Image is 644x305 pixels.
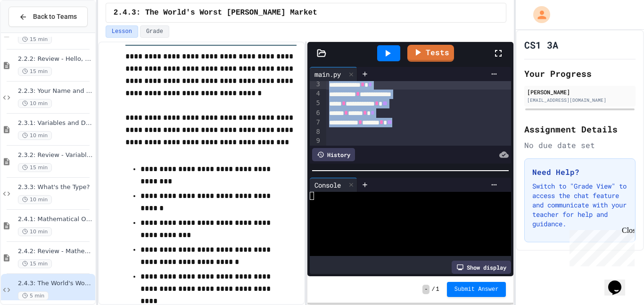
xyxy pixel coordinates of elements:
div: main.py [310,69,346,79]
div: main.py [310,67,357,81]
div: My Account [523,4,553,25]
button: Submit Answer [447,282,506,297]
span: 10 min [18,195,52,204]
span: 2.4.3: The World's Worst [PERSON_NAME] Market [18,280,93,288]
div: 6 [310,108,322,118]
span: 15 min [18,259,52,268]
div: 8 [310,127,322,137]
h1: CS1 3A [524,38,558,51]
span: 2.3.3: What's the Type? [18,183,93,191]
button: Back to Teams [8,7,88,27]
div: Chat with us now!Close [4,4,65,60]
span: 10 min [18,99,52,108]
div: 3 [310,80,322,89]
div: [EMAIL_ADDRESS][DOMAIN_NAME] [527,97,633,104]
span: 2.4.1: Mathematical Operators [18,215,93,223]
span: 2.4.3: The World's Worst Farmer's Market [114,7,317,18]
span: 15 min [18,67,52,76]
div: No due date set [524,140,636,151]
span: - [422,285,429,294]
div: Console [310,180,346,190]
h2: Assignment Details [524,123,636,136]
span: Submit Answer [454,286,499,293]
iframe: chat widget [604,267,635,296]
span: 2.2.3: Your Name and Favorite Movie [18,87,93,95]
iframe: chat widget [566,226,635,266]
div: [PERSON_NAME] [527,88,633,96]
span: 10 min [18,131,52,140]
div: 5 [310,99,322,108]
div: Show display [452,261,511,274]
div: History [312,148,355,161]
span: 10 min [18,227,52,236]
span: 2.2.2: Review - Hello, World! [18,55,93,63]
button: Lesson [106,25,138,38]
div: 9 [310,136,322,146]
a: Tests [407,45,454,62]
span: Back to Teams [33,12,77,22]
button: Grade [140,25,169,38]
h3: Need Help? [532,166,627,178]
span: 2.3.1: Variables and Data Types [18,119,93,127]
span: 15 min [18,35,52,44]
div: 4 [310,89,322,99]
span: 1 [436,286,439,293]
p: Switch to "Grade View" to access the chat feature and communicate with your teacher for help and ... [532,181,627,229]
span: / [431,286,435,293]
span: 5 min [18,291,49,300]
span: 2.4.2: Review - Mathematical Operators [18,247,93,256]
span: 2.3.2: Review - Variables and Data Types [18,151,93,159]
div: Console [310,178,357,192]
div: 7 [310,118,322,127]
h2: Your Progress [524,67,636,80]
span: 15 min [18,163,52,172]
